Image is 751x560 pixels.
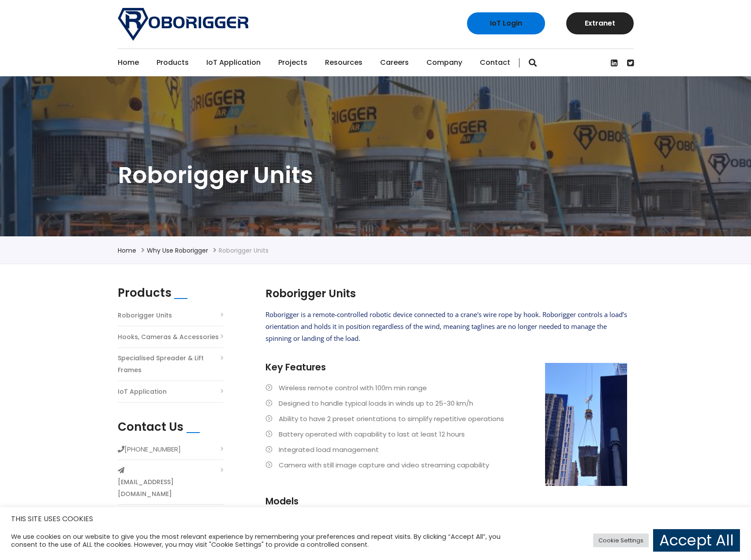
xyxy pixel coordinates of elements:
[265,286,627,301] h2: Roborigger Units
[118,476,224,500] a: [EMAIL_ADDRESS][DOMAIN_NAME]
[325,49,362,76] a: Resources
[118,310,172,321] a: Roborigger Units
[118,443,224,460] li: [PHONE_NUMBER]
[265,495,627,508] h3: Models
[278,49,307,76] a: Projects
[118,352,224,376] a: Specialised Spreader & Lift Frames
[426,49,462,76] a: Company
[118,386,167,398] a: IoT Application
[157,49,189,76] a: Products
[118,8,248,41] img: Roborigger
[265,428,627,440] li: Battery operated with capability to last at least 12 hours
[265,310,627,343] span: Roborigger is a remote-controlled robotic device connected to a crane's wire rope by hook. Robori...
[265,397,627,409] li: Designed to handle typical loads in winds up to 25-30 km/h
[118,331,219,343] a: Hooks, Cameras & Accessories
[566,12,634,34] a: Extranet
[11,533,521,549] div: We use cookies on our website to give you the most relevant experience by remembering your prefer...
[265,444,627,455] li: Integrated load management
[467,12,545,34] a: IoT Login
[265,382,627,394] li: Wireless remote control with 100m min range
[219,245,269,256] li: Roborigger Units
[593,534,649,547] a: Cookie Settings
[265,413,627,425] li: Ability to have 2 preset orientations to simplify repetitive operations
[118,286,172,300] h2: Products
[147,246,208,255] a: Why use Roborigger
[480,49,510,76] a: Contact
[118,49,139,76] a: Home
[118,160,634,190] h1: Roborigger Units
[653,529,740,552] a: Accept All
[380,49,409,76] a: Careers
[265,459,627,471] li: Camera with still image capture and video streaming capability
[118,246,136,255] a: Home
[118,420,183,434] h2: Contact Us
[11,513,740,525] h5: THIS SITE USES COOKIES
[206,49,261,76] a: IoT Application
[265,361,627,373] h3: Key Features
